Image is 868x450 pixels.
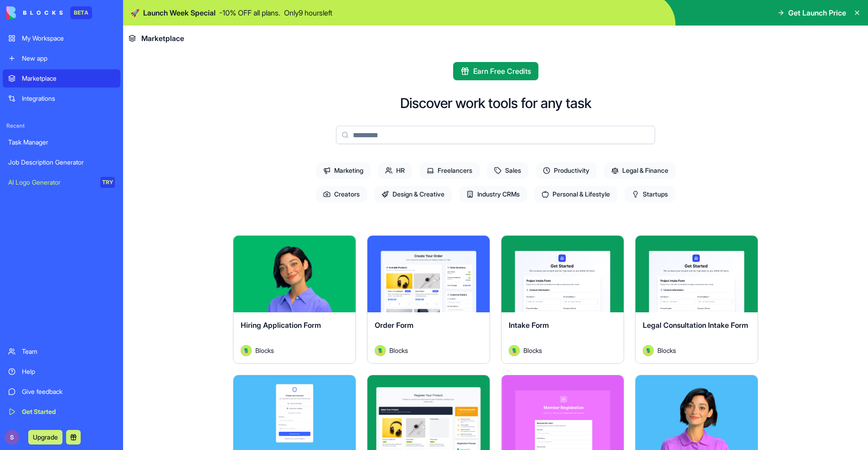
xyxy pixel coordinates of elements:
[3,362,120,381] a: Help
[8,138,115,147] div: Task Manager
[70,6,92,19] div: BETA
[453,62,538,80] button: Earn Free Credits
[3,122,120,129] span: Recent
[3,342,120,361] a: Team
[3,383,120,401] a: Give feedback
[3,403,120,421] a: Get Started
[22,94,115,103] div: Integrations
[3,69,120,88] a: Marketplace
[375,345,386,356] img: Avatar
[22,347,115,356] div: Team
[3,29,120,47] a: My Workspace
[22,407,115,416] div: Get Started
[3,49,120,67] a: New app
[316,162,371,179] span: Marketing
[657,346,676,355] span: Blocks
[22,54,115,63] div: New app
[604,162,676,179] span: Legal & Finance
[8,178,94,187] div: AI Logo Generator
[6,6,92,19] a: BETA
[5,430,19,445] img: ACg8ocLvoJZhh-97HB8O0x38rSgCRZbKbVehfZi-zMfApw7m6mKnMg=s96-c
[536,162,597,179] span: Productivity
[400,95,591,111] h2: Discover work tools for any task
[374,186,452,202] span: Design & Creative
[255,346,274,355] span: Blocks
[241,321,321,330] span: Hiring Application Form
[241,345,252,356] img: Avatar
[3,133,120,151] a: Task Manager
[22,367,115,376] div: Help
[100,177,115,188] div: TRY
[6,6,63,19] img: logo
[143,7,216,18] span: Launch Week Special
[28,430,62,445] button: Upgrade
[501,235,624,364] a: Intake FormAvatarBlocks
[3,153,120,171] a: Job Description Generator
[22,74,115,83] div: Marketplace
[509,345,520,356] img: Avatar
[378,162,412,179] span: HR
[141,33,184,44] span: Marketplace
[8,158,115,167] div: Job Description Generator
[487,162,528,179] span: Sales
[3,89,120,108] a: Integrations
[643,345,654,356] img: Avatar
[22,34,115,43] div: My Workspace
[419,162,480,179] span: Freelancers
[22,387,115,396] div: Give feedback
[367,235,490,364] a: Order FormAvatarBlocks
[3,173,120,191] a: AI Logo GeneratorTRY
[28,432,62,441] a: Upgrade
[643,321,748,330] span: Legal Consultation Intake Form
[635,235,758,364] a: Legal Consultation Intake FormAvatarBlocks
[375,321,413,330] span: Order Form
[219,7,280,18] p: - 10 % OFF all plans.
[625,186,675,202] span: Startups
[130,7,139,18] span: 🚀
[459,186,527,202] span: Industry CRMs
[788,7,846,18] span: Get Launch Price
[534,186,617,202] span: Personal & Lifestyle
[389,346,408,355] span: Blocks
[233,235,356,364] a: Hiring Application FormAvatarBlocks
[509,321,549,330] span: Intake Form
[523,346,542,355] span: Blocks
[316,186,367,202] span: Creators
[284,7,332,18] p: Only 9 hours left
[473,66,531,77] span: Earn Free Credits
